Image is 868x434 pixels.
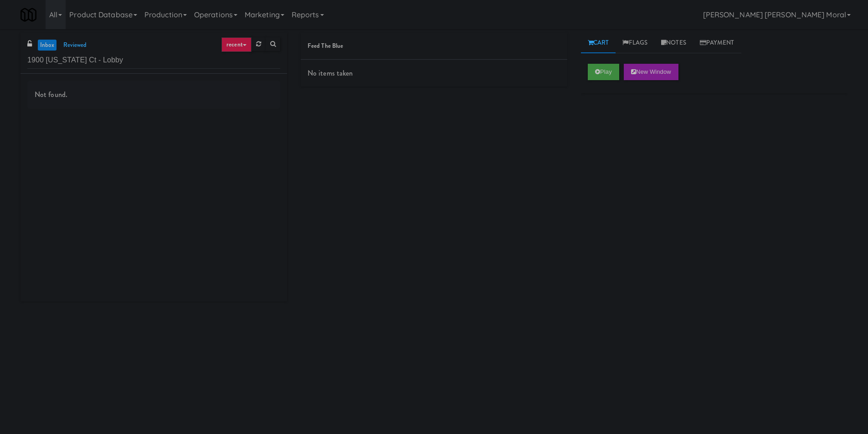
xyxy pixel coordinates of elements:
a: reviewed [61,40,89,51]
button: New Window [624,64,678,80]
a: Flags [616,33,654,53]
a: Payment [693,33,741,53]
a: recent [221,37,252,52]
img: Micromart [21,7,36,23]
div: No items taken [301,60,567,87]
h5: Feed The Blue [308,43,560,50]
a: Notes [654,33,693,53]
a: inbox [38,40,56,51]
button: Play [588,64,619,80]
a: Cart [581,33,616,53]
input: Search vision orders [27,52,280,69]
span: Not found. [35,89,67,100]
